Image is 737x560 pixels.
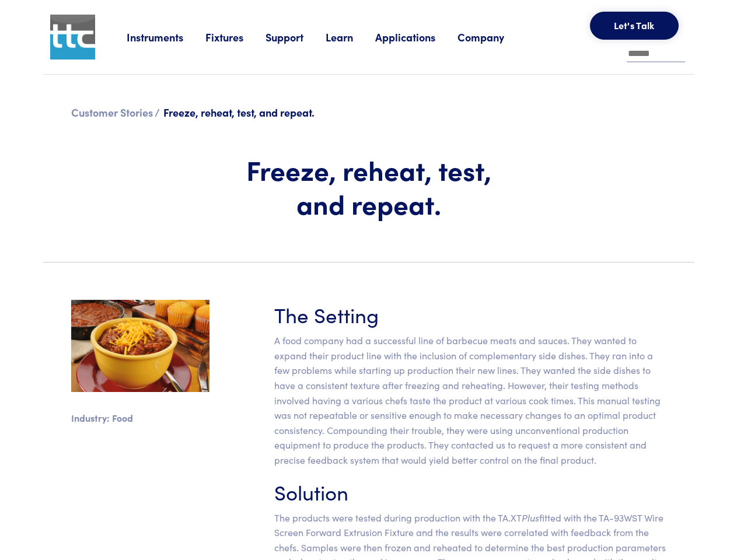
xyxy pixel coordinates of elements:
a: Instruments [127,30,205,44]
img: sidedishes.jpg [71,300,209,392]
a: Learn [326,30,375,44]
h3: The Setting [274,300,666,328]
p: A food company had a successful line of barbecue meats and sauces. They wanted to expand their pr... [274,333,666,467]
button: Let's Talk [590,12,679,40]
h3: Solution [274,477,666,506]
a: Fixtures [205,30,266,44]
a: Applications [375,30,457,44]
h1: Freeze, reheat, test, and repeat. [223,153,514,220]
span: Freeze, reheat, test, and repeat. [163,105,315,120]
p: Industry: Food [71,411,209,426]
a: Company [457,30,526,44]
em: Plus [522,511,539,524]
img: ttc_logo_1x1_v1.0.png [50,15,95,60]
a: Customer Stories / [71,105,160,120]
a: Support [266,30,326,44]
